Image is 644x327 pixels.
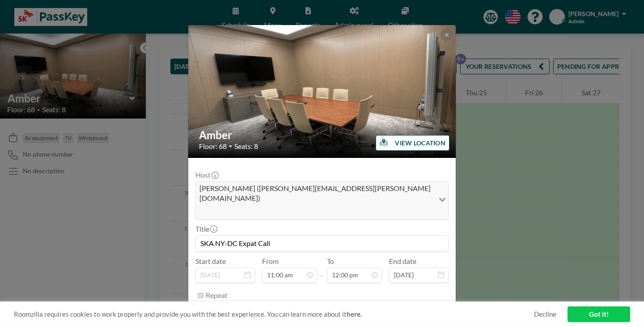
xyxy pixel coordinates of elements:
a: Got it! [568,306,630,322]
span: Seats: 8 [234,142,258,151]
button: VIEW LOCATION [376,135,449,151]
span: - [321,260,323,280]
a: here. [347,310,362,318]
input: Search for option [197,205,433,217]
label: Start date [195,257,226,266]
label: End date [389,257,416,266]
img: 537.gif [188,9,457,173]
label: From [262,257,279,266]
span: Floor: 68 [199,142,227,151]
span: • [229,143,232,149]
span: [PERSON_NAME] ([PERSON_NAME][EMAIL_ADDRESS][PERSON_NAME][DOMAIN_NAME]) [198,183,432,204]
label: Host [195,170,218,179]
span: Roomzilla requires cookies to work properly and provide you with the best experience. You can lea... [14,310,534,319]
h2: Amber [199,128,446,142]
label: Repeat [206,291,228,300]
label: To [327,257,334,266]
label: Title [195,225,216,234]
a: Decline [534,310,556,319]
div: Search for option [196,182,448,219]
input: (No title) [196,236,448,251]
